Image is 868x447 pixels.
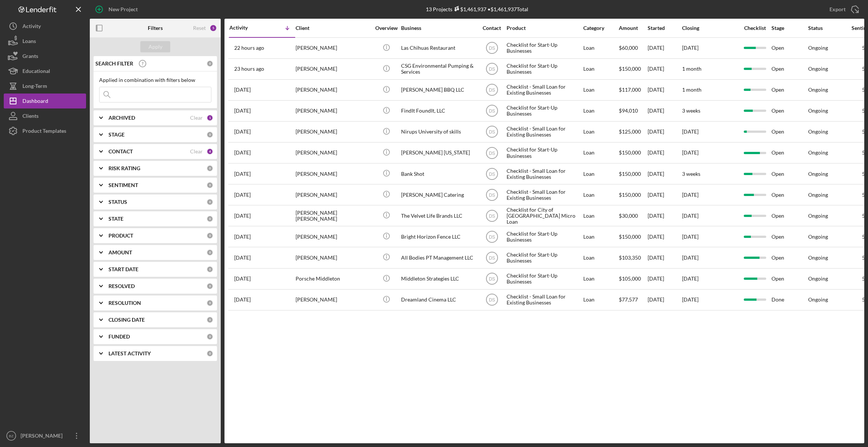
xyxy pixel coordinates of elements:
div: [PERSON_NAME] [296,80,370,100]
time: 2025-09-10 19:06 [234,171,251,177]
div: [DATE] [648,143,681,163]
b: Filters [148,25,163,31]
div: 0 [207,60,213,67]
div: Ongoing [808,213,828,219]
div: Ongoing [808,129,828,135]
div: Ongoing [808,66,828,72]
div: FindIt FoundIt, LLC [401,101,476,121]
div: Open [771,122,807,142]
time: 2025-09-30 17:15 [234,66,264,72]
a: Educational [4,64,86,79]
div: Open [771,38,807,58]
div: Ongoing [808,297,828,303]
div: Closing [682,25,738,31]
time: 3 weeks [682,171,700,177]
div: The Velvet Life Brands LLC [401,206,476,226]
div: Open [771,164,807,184]
div: Checklist for Start-Up Businesses [507,101,581,121]
button: Dashboard [4,94,86,108]
button: Export [822,2,864,17]
div: $1,461,937 [452,6,486,12]
div: [DATE] [648,269,681,289]
div: 0 [207,266,213,273]
div: Checklist for Start-Up Businesses [507,227,581,247]
div: Checklist for Start-Up Businesses [507,38,581,58]
div: Checklist - Small Loan for Existing Businesses [507,122,581,142]
div: 13 Projects • $1,461,937 Total [426,6,528,12]
div: Checklist - Small Loan for Existing Businesses [507,290,581,310]
div: [PERSON_NAME] [296,290,370,310]
b: RESOLVED [109,283,135,289]
text: DS [489,46,495,51]
time: 2025-09-24 21:23 [234,87,251,93]
time: 2025-09-10 22:50 [234,150,251,156]
div: Clear [190,149,203,154]
div: 0 [207,333,213,340]
time: 2025-09-12 00:03 [234,129,251,135]
text: DS [489,192,495,198]
div: Ongoing [808,255,828,261]
span: $150,000 [619,149,641,156]
div: [DATE] [648,227,681,247]
div: Export [829,2,846,17]
time: 2025-09-24 00:28 [234,108,251,114]
b: SENTIMENT [109,182,138,188]
div: Open [771,80,807,100]
div: Middleton Strategies LLC [401,269,476,289]
div: 0 [207,249,213,256]
span: $150,000 [619,192,641,198]
div: Business [401,25,476,31]
b: FUNDED [109,334,130,340]
time: [DATE] [682,128,699,135]
div: 0 [207,182,213,189]
text: BZ [9,434,13,438]
div: $103,350 [619,248,647,267]
div: Amount [619,25,647,31]
time: 2025-06-19 21:10 [234,255,251,261]
time: [DATE] [682,212,699,219]
div: [PERSON_NAME] [296,248,370,267]
span: $150,000 [619,171,641,177]
div: [PERSON_NAME] [296,227,370,247]
b: AMOUNT [109,249,132,255]
div: Ongoing [808,192,828,198]
button: Loans [4,34,86,49]
div: Loan [583,143,618,163]
div: Contact [478,25,506,31]
div: Loan [583,122,618,142]
div: 0 [207,215,213,222]
time: 2025-06-30 05:14 [234,234,251,240]
button: Grants [4,49,86,64]
div: Ongoing [808,108,828,114]
div: Checklist [739,25,771,31]
time: 2025-06-03 18:26 [234,276,251,282]
div: 0 [207,283,213,290]
span: $94,010 [619,107,638,114]
div: [PERSON_NAME] BBQ LLC [401,80,476,100]
div: Loan [583,164,618,184]
div: Loan [583,290,618,310]
div: Done [771,290,807,310]
div: [DATE] [648,101,681,121]
div: Bank Shot [401,164,476,184]
button: BZ[PERSON_NAME] [4,428,86,443]
button: Activity [4,19,86,34]
b: RESOLUTION [109,300,141,306]
b: CLOSING DATE [109,317,145,323]
time: [DATE] [682,192,699,198]
button: Product Templates [4,123,86,138]
div: Checklist for Start-Up Businesses [507,59,581,79]
time: 1 month [682,65,702,72]
text: DS [489,67,495,72]
div: [DATE] [648,164,681,184]
text: DS [489,297,495,303]
div: Loan [583,248,618,267]
div: 0 [207,165,213,172]
time: 2025-09-30 18:03 [234,45,264,51]
div: [PERSON_NAME] [PERSON_NAME] [296,206,370,226]
b: STATUS [109,199,127,205]
div: Dashboard [22,94,48,110]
